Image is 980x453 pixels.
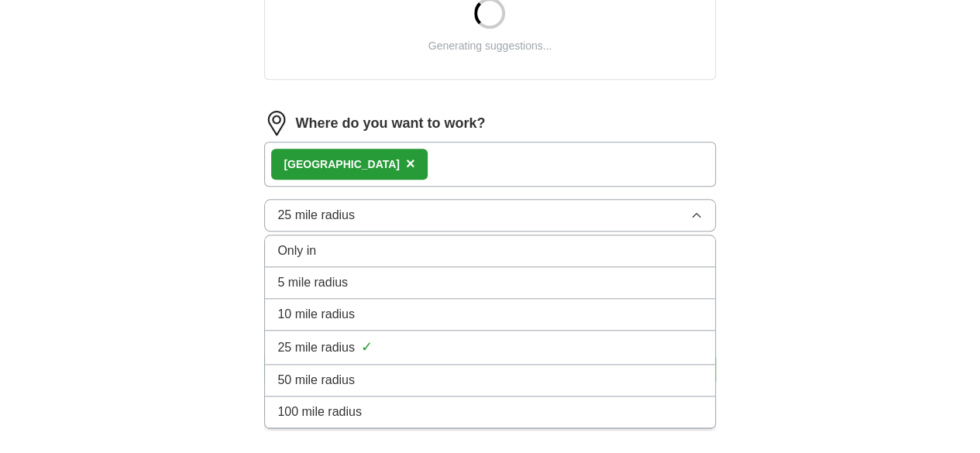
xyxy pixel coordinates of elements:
[428,38,552,54] div: Generating suggestions...
[406,153,415,176] button: ×
[277,403,362,421] span: 100 mile radius
[277,371,355,390] span: 50 mile radius
[264,199,715,232] button: 25 mile radius
[277,206,355,225] span: 25 mile radius
[361,337,373,358] span: ✓
[277,273,348,292] span: 5 mile radius
[284,156,400,173] div: [GEOGRAPHIC_DATA]
[277,305,355,324] span: 10 mile radius
[406,155,415,172] span: ×
[277,242,316,260] span: Only in
[295,113,485,134] label: Where do you want to work?
[264,111,289,136] img: location.png
[277,338,355,357] span: 25 mile radius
